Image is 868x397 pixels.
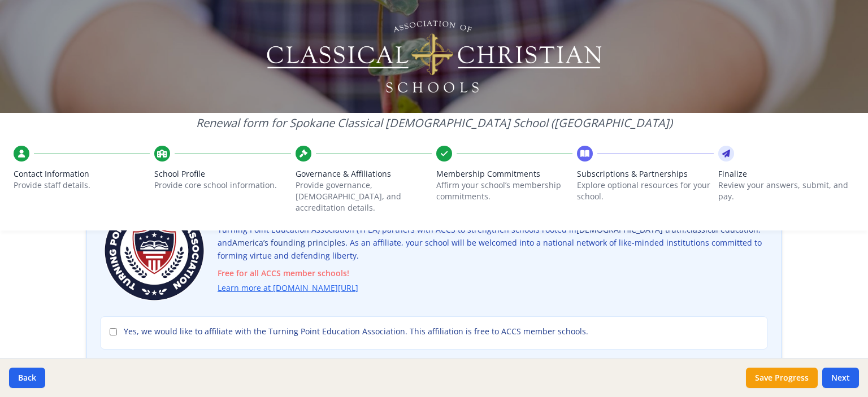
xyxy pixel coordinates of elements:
input: Yes, we would like to affiliate with the Turning Point Education Association. This affiliation is... [110,328,117,335]
span: Contact Information [14,168,150,180]
a: Learn more at [DOMAIN_NAME][URL] [218,282,358,295]
p: Affirm your school’s membership commitments. [436,180,572,202]
span: Free for all ACCS member schools! [218,267,768,280]
p: Review your answers, submit, and pay. [718,180,854,202]
button: Next [822,368,859,388]
img: Logo [265,17,604,96]
span: Finalize [718,168,854,180]
p: Explore optional resources for your school. [577,180,713,202]
span: Governance & Affiliations [296,168,432,180]
img: Turning Point Education Association Logo [100,197,209,305]
button: Back [9,368,45,388]
span: Yes, we would like to affiliate with the Turning Point Education Association. This affiliation is... [124,326,588,337]
span: Subscriptions & Partnerships [577,168,713,180]
p: Provide core school information. [154,180,290,191]
span: Membership Commitments [436,168,572,180]
p: Provide governance, [DEMOGRAPHIC_DATA], and accreditation details. [296,180,432,213]
span: School Profile [154,168,290,180]
p: Provide staff details. [14,180,150,191]
p: Turning Point Education Association (TPEA) partners with ACCS to strengthen schools rooted in , ,... [218,224,768,295]
button: Save Progress [746,368,818,388]
span: America’s founding principles [232,237,345,248]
